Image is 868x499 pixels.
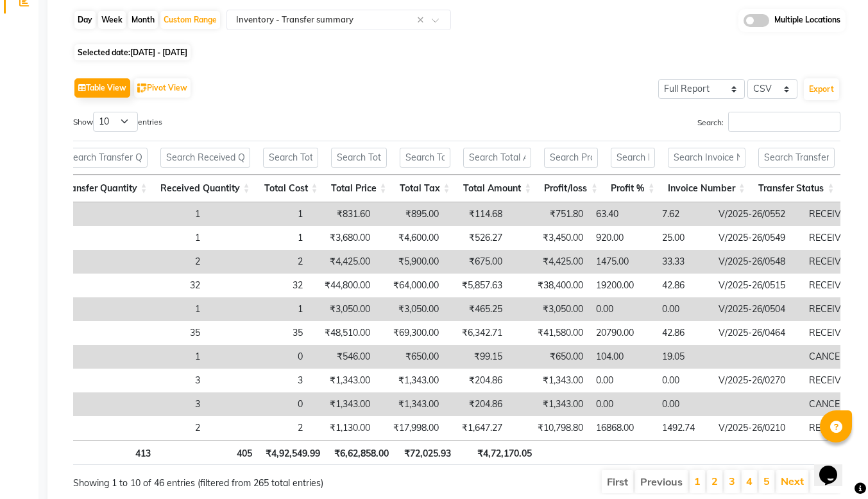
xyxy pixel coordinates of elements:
span: Multiple Locations [774,14,840,27]
td: 0.00 [590,392,656,416]
th: ₹4,72,170.05 [457,440,539,465]
td: V/2025-26/0210 [712,416,803,440]
td: ₹6,342.71 [445,321,509,345]
td: 104.00 [590,345,656,369]
td: ₹3,050.00 [509,297,590,321]
input: Search Total Cost [263,148,318,168]
th: Total Price: activate to sort column ascending [325,175,393,202]
td: 0.00 [590,369,656,392]
span: Selected date: [74,44,191,60]
td: ₹1,647.27 [445,416,509,440]
td: V/2025-26/0515 [712,274,803,297]
td: ₹1,343.00 [509,369,590,392]
td: 2 [207,416,309,440]
td: 1 [207,226,309,250]
td: ₹650.00 [509,345,590,369]
td: 7.62 [656,202,712,226]
td: 1 [108,345,207,369]
td: 2 [108,416,207,440]
div: Custom Range [160,11,220,29]
td: 0.00 [656,297,712,321]
td: ₹64,000.00 [377,274,445,297]
button: Table View [74,78,130,98]
td: ₹650.00 [377,345,445,369]
td: ₹1,343.00 [309,369,377,392]
input: Search Transfer Quantity [62,148,147,168]
span: [DATE] - [DATE] [130,48,187,57]
td: ₹10,798.80 [509,416,590,440]
td: 0 [207,392,309,416]
td: ₹38,400.00 [509,274,590,297]
input: Search Received Quantity [160,148,250,168]
td: 35 [207,321,309,345]
td: 19.05 [656,345,712,369]
th: ₹4,92,549.99 [259,440,327,465]
td: 25.00 [656,226,712,250]
th: 413 [59,440,157,465]
td: ₹546.00 [309,345,377,369]
td: V/2025-26/0549 [712,226,803,250]
td: ₹41,580.00 [509,321,590,345]
td: ₹4,425.00 [309,250,377,274]
td: 3 [207,369,309,392]
td: ₹465.25 [445,297,509,321]
div: Week [98,11,126,29]
td: 19200.00 [590,274,656,297]
td: ₹1,343.00 [309,392,377,416]
td: ₹4,425.00 [509,250,590,274]
td: 42.86 [656,321,712,345]
td: ₹69,300.00 [377,321,445,345]
td: 3 [108,369,207,392]
td: 920.00 [590,226,656,250]
input: Search Invoice Number [668,148,745,168]
td: V/2025-26/0504 [712,297,803,321]
div: Showing 1 to 10 of 46 entries (filtered from 265 total entries) [73,469,382,490]
th: Transfer Quantity: activate to sort column ascending [55,175,153,202]
td: 1 [207,297,309,321]
div: Month [128,11,158,29]
td: 1 [108,297,207,321]
a: 3 [729,475,735,487]
td: ₹5,857.63 [445,274,509,297]
th: Invoice Number: activate to sort column ascending [661,175,752,202]
td: ₹1,343.00 [509,392,590,416]
td: 2 [108,250,207,274]
td: 1 [108,226,207,250]
th: Total Cost: activate to sort column ascending [257,175,325,202]
td: 2 [207,250,309,274]
td: ₹5,900.00 [377,250,445,274]
td: 32 [108,274,207,297]
th: ₹72,025.93 [395,440,457,465]
td: ₹17,998.00 [377,416,445,440]
td: ₹3,450.00 [509,226,590,250]
th: Received Quantity: activate to sort column ascending [154,175,257,202]
th: Profit/loss: activate to sort column ascending [538,175,604,202]
td: 0.00 [590,297,656,321]
a: 4 [746,475,753,487]
td: ₹204.86 [445,392,509,416]
label: Search: [697,112,840,132]
td: ₹675.00 [445,250,509,274]
td: ₹1,130.00 [309,416,377,440]
input: Search Profit/loss [544,148,598,168]
a: 5 [763,475,770,487]
div: Day [74,11,96,29]
td: ₹3,680.00 [309,226,377,250]
th: 405 [157,440,259,465]
input: Search Profit % [611,148,655,168]
img: pivot.png [137,83,147,93]
td: 35 [108,321,207,345]
td: V/2025-26/0552 [712,202,803,226]
button: Export [804,78,839,100]
label: Show entries [73,112,162,132]
td: ₹114.68 [445,202,509,226]
select: Showentries [93,112,138,132]
td: 63.40 [590,202,656,226]
th: Profit %: activate to sort column ascending [604,175,661,202]
td: ₹3,050.00 [309,297,377,321]
td: 16868.00 [590,416,656,440]
td: ₹895.00 [377,202,445,226]
a: Next [781,475,804,487]
td: 20790.00 [590,321,656,345]
td: 33.33 [656,250,712,274]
